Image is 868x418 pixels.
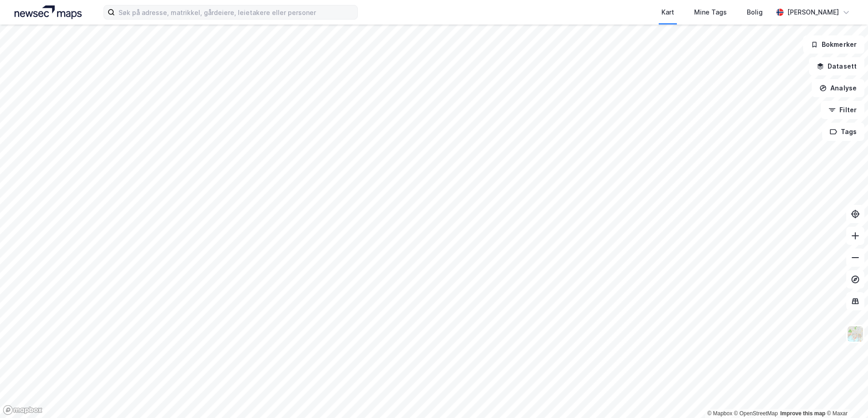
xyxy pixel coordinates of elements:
img: Z [847,325,864,343]
div: Kart [661,7,674,18]
button: Tags [822,123,864,141]
button: Filter [821,101,864,119]
a: Mapbox [707,410,732,417]
button: Datasett [809,57,864,75]
a: OpenStreetMap [734,410,778,417]
a: Mapbox homepage [3,405,43,415]
div: [PERSON_NAME] [787,7,839,18]
button: Bokmerker [803,35,864,54]
iframe: Chat Widget [823,374,868,418]
img: logo.a4113a55bc3d86da70a041830d287a7e.svg [15,5,82,19]
button: Analyse [812,79,864,97]
a: Improve this map [780,410,825,417]
input: Søk på adresse, matrikkel, gårdeiere, leietakere eller personer [115,5,357,19]
div: Mine Tags [694,7,727,18]
div: Kontrollprogram for chat [823,374,868,418]
div: Bolig [747,7,763,18]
